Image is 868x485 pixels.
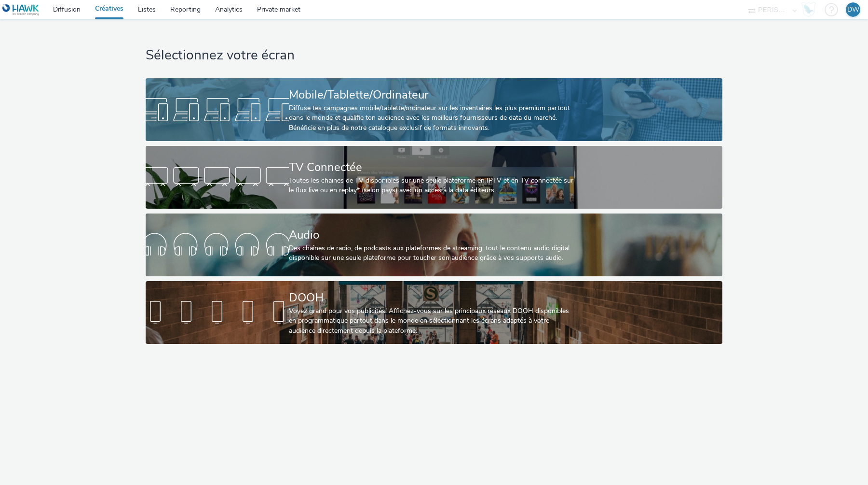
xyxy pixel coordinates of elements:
img: Hawk Academy [801,2,816,17]
div: TV Connectée [289,159,575,176]
div: DW [847,2,859,17]
a: TV ConnectéeToutes les chaines de TV disponibles sur une seule plateforme en IPTV et en TV connec... [146,146,722,209]
a: AudioDes chaînes de radio, de podcasts aux plateformes de streaming: tout le contenu audio digita... [146,214,722,276]
a: Mobile/Tablette/OrdinateurDiffuse tes campagnes mobile/tablette/ordinateur sur les inventaires le... [146,78,722,141]
img: undefined Logo [2,4,40,16]
div: Diffuse tes campagnes mobile/tablette/ordinateur sur les inventaires les plus premium partout dan... [289,103,575,133]
a: Hawk Academy [801,2,820,17]
div: Voyez grand pour vos publicités! Affichez-vous sur les principaux réseaux DOOH disponibles en pro... [289,306,575,336]
div: Toutes les chaines de TV disponibles sur une seule plateforme en IPTV et en TV connectée sur le f... [289,176,575,196]
a: DOOHVoyez grand pour vos publicités! Affichez-vous sur les principaux réseaux DOOH disponibles en... [146,281,722,344]
h1: Sélectionnez votre écran [146,46,722,65]
div: Des chaînes de radio, de podcasts aux plateformes de streaming: tout le contenu audio digital dis... [289,243,575,263]
div: Audio [289,227,575,243]
div: DOOH [289,289,575,306]
div: Mobile/Tablette/Ordinateur [289,86,575,103]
